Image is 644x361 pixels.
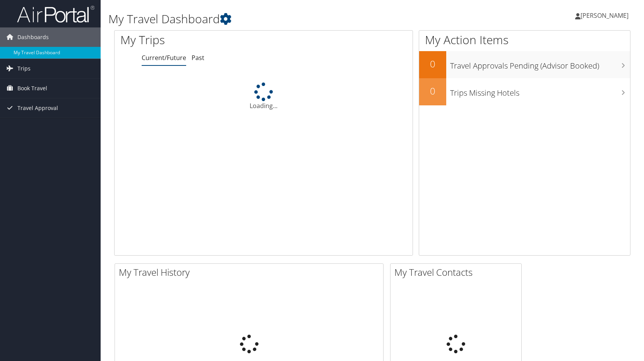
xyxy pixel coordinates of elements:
[450,84,630,98] h3: Trips Missing Hotels
[192,53,204,62] a: Past
[119,266,383,279] h2: My Travel History
[419,51,630,78] a: 0Travel Approvals Pending (Advisor Booked)
[419,32,630,48] h1: My Action Items
[17,5,94,23] img: airportal-logo.png
[575,4,636,27] a: [PERSON_NAME]
[120,32,283,48] h1: My Trips
[115,83,413,110] div: Loading...
[17,98,58,118] span: Travel Approval
[17,79,47,98] span: Book Travel
[394,266,521,279] h2: My Travel Contacts
[419,84,446,98] h2: 0
[108,11,460,27] h1: My Travel Dashboard
[581,11,629,20] span: [PERSON_NAME]
[419,57,446,70] h2: 0
[17,28,49,47] span: Dashboards
[419,78,630,105] a: 0Trips Missing Hotels
[142,53,186,62] a: Current/Future
[450,57,630,71] h3: Travel Approvals Pending (Advisor Booked)
[17,59,31,78] span: Trips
